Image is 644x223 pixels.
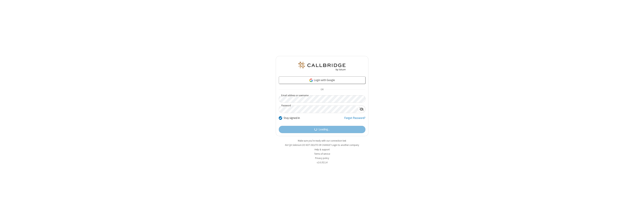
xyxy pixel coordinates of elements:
[279,126,365,133] button: Loading...
[284,116,300,120] label: Stay signed in
[309,78,313,82] img: google-icon.png
[279,76,365,84] a: Login with Google
[279,106,358,113] input: Password
[315,148,330,151] a: Help & support
[276,143,368,147] li: Not QA Selenium DO NOT DELETE OR CHANGE?
[319,127,330,132] span: Loading...
[276,161,368,164] li: v2.6.352.14
[332,143,359,147] button: Login to another company
[358,106,365,113] div: Show password
[298,62,346,71] img: QA Selenium DO NOT DELETE OR CHANGE
[279,95,365,103] input: Email address or username
[635,213,641,220] iframe: Chat
[344,116,365,123] a: Forgot Password?
[315,157,329,160] a: Privacy policy
[319,87,325,92] span: OR
[298,139,346,142] a: Make sure you're ready with our connection test
[314,152,330,155] a: Terms of service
